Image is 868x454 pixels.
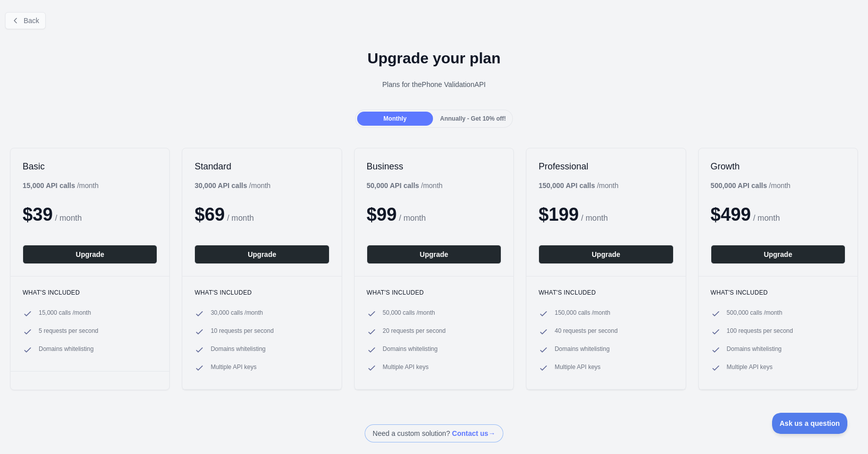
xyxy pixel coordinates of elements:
div: / month [538,180,618,191]
b: 150,000 API calls [538,181,595,190]
div: / month [367,180,443,191]
h2: Standard [194,160,329,172]
h2: Professional [538,160,673,172]
h2: Business [367,160,501,172]
span: $ 99 [367,204,397,225]
b: 50,000 API calls [367,181,419,190]
span: $ 199 [538,204,579,225]
iframe: Toggle Customer Support [772,413,848,434]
